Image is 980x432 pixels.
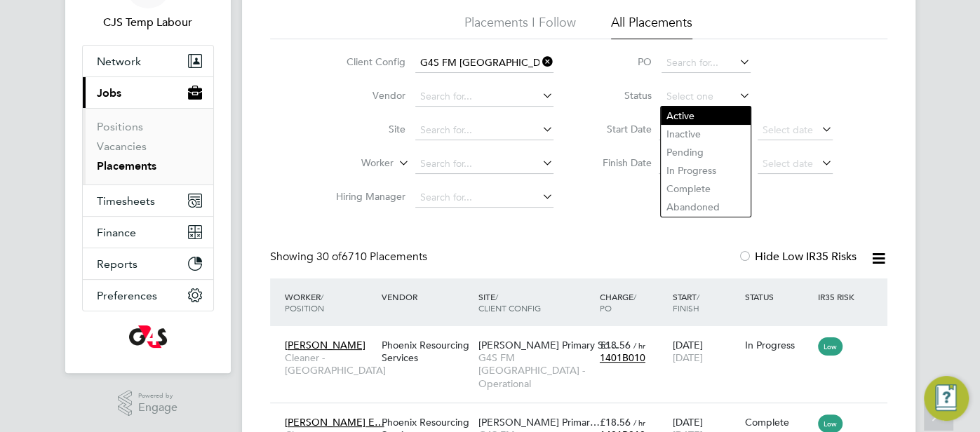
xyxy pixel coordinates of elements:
[415,121,553,140] input: Search for...
[589,156,652,169] label: Finish Date
[270,250,430,264] div: Showing
[464,14,576,39] li: Placements I Follow
[138,390,177,402] span: Powered by
[478,291,541,313] span: / Client Config
[82,325,214,348] a: Go to home page
[82,14,214,31] span: CJS Temp Labour
[281,408,887,420] a: [PERSON_NAME] E…Cleaner - [GEOGRAPHIC_DATA]Phoenix Resourcing Services[PERSON_NAME] Primar…G4S FM...
[745,416,811,428] div: Complete
[818,337,843,356] span: Low
[129,325,167,348] img: g4s-logo-retina.png
[669,332,741,371] div: [DATE]
[741,284,814,309] div: Status
[83,217,213,248] button: Finance
[478,416,600,428] span: [PERSON_NAME] Primar…
[763,123,813,136] span: Select date
[281,284,378,320] div: Worker
[611,14,692,39] li: All Placements
[737,120,755,138] span: To
[97,289,157,302] span: Preferences
[415,188,553,208] input: Search for...
[83,248,213,279] button: Reports
[814,284,863,309] div: IR35 Risk
[662,53,751,73] input: Search for...
[600,416,631,428] span: £18.56
[672,291,699,313] span: / Finish
[281,331,887,343] a: [PERSON_NAME]Cleaner - [GEOGRAPHIC_DATA]Phoenix Resourcing Services[PERSON_NAME] Primary Sc…G4S F...
[763,157,813,170] span: Select date
[661,143,751,161] li: Pending
[325,89,405,102] label: Vendor
[589,123,652,135] label: Start Date
[83,77,213,108] button: Jobs
[415,87,553,107] input: Search for...
[325,123,405,135] label: Site
[661,107,751,125] li: Active
[285,416,384,428] span: [PERSON_NAME] E…
[589,55,652,68] label: PO
[661,161,751,180] li: In Progress
[633,340,645,351] span: / hr
[415,154,553,174] input: Search for...
[662,87,751,107] input: Select one
[738,250,857,264] label: Hide Low IR35 Risks
[745,339,811,351] div: In Progress
[600,339,631,351] span: £18.56
[478,351,593,390] span: G4S FM [GEOGRAPHIC_DATA] - Operational
[97,257,137,271] span: Reports
[97,159,156,173] a: Placements
[633,417,645,428] span: / hr
[415,53,553,73] input: Search for...
[661,125,751,143] li: Inactive
[478,339,618,351] span: [PERSON_NAME] Primary Sc…
[661,198,751,216] li: Abandoned
[475,284,596,320] div: Site
[83,108,213,184] div: Jobs
[378,332,475,371] div: Phoenix Resourcing Services
[378,284,475,309] div: Vendor
[83,185,213,216] button: Timesheets
[672,351,702,364] span: [DATE]
[924,376,969,421] button: Engage Resource Center
[661,180,751,198] li: Complete
[737,154,755,172] span: To
[97,120,143,133] a: Positions
[600,291,636,313] span: / PO
[83,46,213,76] button: Network
[97,86,121,100] span: Jobs
[138,402,177,414] span: Engage
[97,140,147,153] a: Vacancies
[325,55,405,68] label: Client Config
[285,339,365,351] span: [PERSON_NAME]
[97,55,141,68] span: Network
[316,250,342,264] span: 30 of
[325,190,405,203] label: Hiring Manager
[669,284,741,320] div: Start
[97,226,136,239] span: Finance
[589,89,652,102] label: Status
[285,291,324,313] span: / Position
[596,284,669,320] div: Charge
[285,351,375,377] span: Cleaner - [GEOGRAPHIC_DATA]
[316,250,427,264] span: 6710 Placements
[313,156,394,170] label: Worker
[97,194,155,208] span: Timesheets
[83,280,213,311] button: Preferences
[600,351,645,364] span: 1401B010
[118,390,177,417] a: Powered byEngage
